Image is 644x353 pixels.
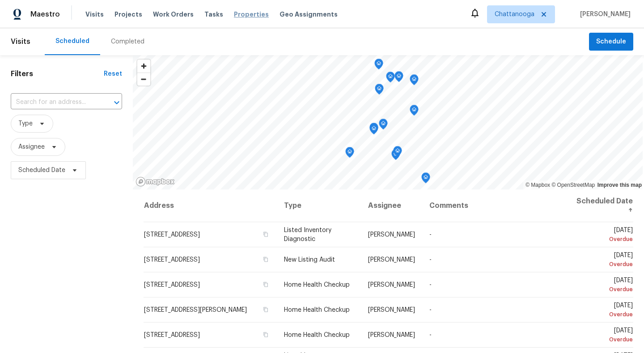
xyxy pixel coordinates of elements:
span: New Listing Audit [284,257,335,263]
a: Mapbox [525,182,550,188]
span: Home Health Checkup [284,307,350,313]
th: Assignee [361,189,422,222]
button: Copy Address [262,230,270,238]
span: - [429,307,432,313]
button: Open [110,96,123,109]
a: Mapbox homepage [136,176,175,187]
span: Visits [85,10,104,19]
th: Comments [422,189,569,222]
span: [DATE] [576,227,633,244]
div: Map marker [410,105,419,119]
div: Overdue [576,235,633,244]
span: Listed Inventory Diagnostic [284,227,331,242]
span: Scheduled Date [18,166,65,175]
th: Address [144,189,277,222]
div: Map marker [369,123,378,137]
div: Map marker [421,172,430,186]
div: Map marker [369,124,378,138]
button: Zoom in [137,60,150,73]
span: Type [18,119,33,128]
div: Reset [104,69,122,78]
button: Copy Address [262,255,270,263]
div: Overdue [576,335,633,344]
div: Completed [111,37,144,46]
span: [STREET_ADDRESS] [144,332,200,338]
a: OpenStreetMap [551,182,595,188]
button: Copy Address [262,280,270,288]
a: Improve this map [597,182,642,188]
canvas: Map [133,55,643,189]
span: [PERSON_NAME] [368,307,415,313]
span: [DATE] [576,327,633,344]
span: [PERSON_NAME] [368,232,415,238]
span: Tasks [204,11,223,17]
span: - [429,232,432,238]
input: Search for an address... [11,95,97,109]
div: Map marker [394,71,403,85]
button: Zoom out [137,73,150,86]
span: [PERSON_NAME] [368,257,415,263]
div: Map marker [345,147,354,161]
div: Overdue [576,260,633,269]
span: Home Health Checkup [284,282,350,288]
span: Assignee [18,142,45,151]
div: Map marker [393,146,402,160]
span: Zoom out [137,73,150,86]
div: Map marker [379,119,388,133]
span: [STREET_ADDRESS] [144,257,200,263]
span: Projects [114,10,142,19]
span: Visits [11,32,30,52]
th: Scheduled Date ↑ [569,189,633,222]
span: - [429,257,432,263]
div: Map marker [374,59,383,73]
span: - [429,282,432,288]
span: Properties [234,10,269,19]
button: Copy Address [262,331,270,339]
span: [STREET_ADDRESS] [144,232,200,238]
div: Scheduled [55,37,89,46]
span: [PERSON_NAME] [368,332,415,338]
button: Copy Address [262,306,270,314]
div: Overdue [576,285,633,294]
div: Overdue [576,310,633,319]
div: Map marker [410,74,419,88]
span: Maestro [30,10,60,19]
th: Type [277,189,361,222]
span: Geo Assignments [280,10,338,19]
span: - [429,332,432,338]
span: Work Orders [153,10,194,19]
span: [STREET_ADDRESS] [144,282,200,288]
span: Chattanooga [495,10,534,19]
span: [PERSON_NAME] [368,282,415,288]
div: Map marker [375,84,384,98]
span: [DATE] [576,252,633,269]
span: [DATE] [576,302,633,319]
button: Schedule [589,33,633,51]
div: Map marker [386,72,395,86]
span: [DATE] [576,277,633,294]
span: [PERSON_NAME] [576,10,631,19]
span: Schedule [596,36,626,47]
span: Home Health Checkup [284,332,350,338]
h1: Filters [11,69,104,78]
div: Map marker [391,149,400,163]
span: [STREET_ADDRESS][PERSON_NAME] [144,307,247,313]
